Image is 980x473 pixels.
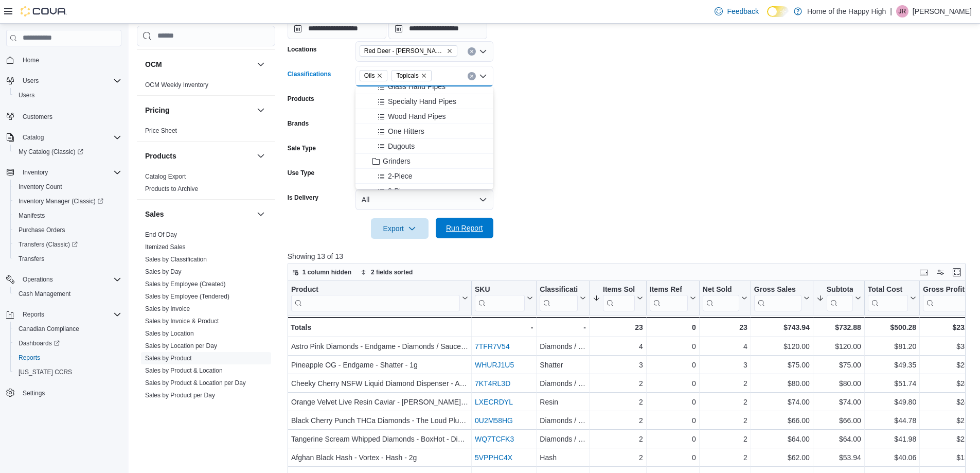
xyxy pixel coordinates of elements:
[816,285,861,311] button: Subtotal
[603,285,635,311] div: Items Sold
[355,154,493,169] button: Grinders
[868,321,916,334] div: $500.28
[14,288,121,300] span: Cash Management
[371,268,413,276] span: 2 fields sorted
[396,71,418,81] span: Topicals
[816,414,861,427] div: $66.00
[14,323,121,335] span: Canadian Compliance
[868,377,916,390] div: $51.74
[896,5,908,17] div: Jeremy Russell
[754,396,810,408] div: $74.00
[19,273,57,286] button: Operations
[2,165,126,180] button: Inventory
[540,433,586,445] div: Diamonds / Sauce
[446,223,483,233] span: Run Report
[10,88,126,102] button: Users
[475,285,533,311] button: SKU
[145,243,186,251] a: Itemized Sales
[754,359,810,371] div: $75.00
[816,321,861,334] div: $732.88
[475,361,514,369] a: WHURJ1U5
[364,71,375,81] span: Oils
[19,387,49,399] a: Settings
[475,416,513,425] a: 0U2M58HG
[593,340,643,353] div: 4
[145,127,177,135] span: Price Sheet
[145,268,182,275] a: Sales by Day
[288,19,386,39] input: Press the down key to open a popover containing a calendar.
[14,323,83,335] a: Canadian Compliance
[890,5,892,17] p: |
[14,195,108,207] a: Inventory Manager (Classic)
[19,148,83,156] span: My Catalog (Classic)
[710,1,762,22] a: Feedback
[145,81,208,89] span: OCM Weekly Inventory
[291,396,468,408] div: Orange Velvet Live Resin Caviar - [PERSON_NAME] - Resin - 1g
[145,292,229,301] span: Sales by Employee (Tendered)
[923,414,978,427] div: $21.22
[540,340,586,353] div: Diamonds / Sauce
[19,110,121,122] span: Customers
[291,359,468,371] div: Pineapple OG - Endgame - Shatter - 1g
[2,74,126,88] button: Users
[145,342,217,349] a: Sales by Location per Day
[923,321,978,334] div: $232.60
[145,317,219,325] span: Sales by Invoice & Product
[19,308,121,321] span: Reports
[703,396,747,408] div: 2
[540,285,586,311] button: Classification
[14,89,39,101] a: Users
[19,54,121,66] span: Home
[19,197,103,205] span: Inventory Manager (Classic)
[650,414,696,427] div: 0
[145,127,177,134] a: Price Sheet
[703,340,747,353] div: 4
[14,337,121,349] span: Dashboards
[475,435,514,443] a: WQ7TCFK3
[19,111,57,123] a: Customers
[2,386,126,400] button: Settings
[145,392,215,399] a: Sales by Product per Day
[593,359,643,371] div: 3
[145,318,219,325] a: Sales by Invoice & Product
[2,130,126,145] button: Catalog
[19,325,79,333] span: Canadian Compliance
[868,359,916,371] div: $49.35
[145,330,194,337] a: Sales by Location
[816,377,861,390] div: $80.00
[288,266,355,278] button: 1 column hidden
[145,105,253,115] button: Pricing
[23,113,52,121] span: Customers
[10,237,126,252] a: Transfers (Classic)
[923,433,978,445] div: $22.02
[388,19,487,39] input: Press the down key to open a popover containing a calendar.
[255,208,267,220] button: Sales
[19,54,43,66] a: Home
[145,280,226,288] span: Sales by Employee (Created)
[388,141,415,151] span: Dugouts
[14,209,49,222] a: Manifests
[137,79,275,95] div: OCM
[650,359,696,371] div: 0
[19,75,43,87] button: Users
[650,285,688,295] div: Items Ref
[14,181,66,193] a: Inventory Count
[19,255,44,263] span: Transfers
[145,379,246,387] a: Sales by Product & Location per Day
[593,396,643,408] div: 2
[540,359,586,371] div: Shatter
[923,285,970,295] div: Gross Profit
[288,194,318,202] label: Is Delivery
[288,70,331,78] label: Classifications
[288,251,973,261] p: Showing 13 of 13
[754,321,810,334] div: $743.94
[355,124,493,139] button: One Hitters
[868,285,908,311] div: Total Cost
[475,453,512,462] a: 5VPPHC4X
[468,72,476,80] button: Clear input
[291,433,468,445] div: Tangerine Scream Whipped Diamonds - BoxHot - Diamonds / Sauce - 1.2g
[145,305,190,312] a: Sales by Invoice
[754,377,810,390] div: $80.00
[475,321,533,334] div: -
[288,45,317,54] label: Locations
